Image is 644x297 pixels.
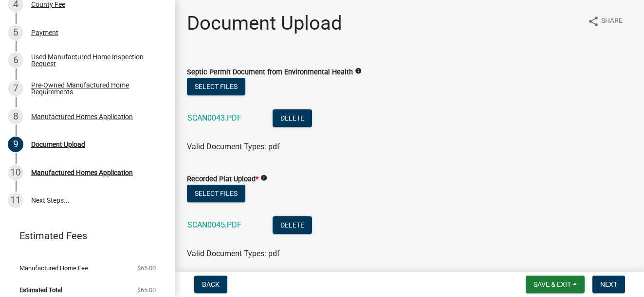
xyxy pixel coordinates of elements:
[588,16,599,27] i: share
[534,280,571,288] span: Save & Exit
[202,280,220,288] span: Back
[187,78,245,95] button: Select files
[355,68,362,74] i: info
[273,114,312,123] wm-modal-confirm: Delete Document
[273,221,312,230] wm-modal-confirm: Delete Document
[19,265,88,271] span: Manufactured Home Fee
[137,287,156,293] span: $65.00
[19,287,62,293] span: Estimated Total
[194,276,227,293] button: Back
[31,169,133,176] div: Manufactured Homes Application
[187,220,241,229] a: SCAN0045.PDF
[31,113,133,120] div: Manufactured Homes Application
[31,141,85,148] div: Document Upload
[8,25,23,40] div: 5
[187,113,241,122] a: SCAN0043.PDF
[187,185,245,202] button: Select files
[8,109,23,124] div: 8
[187,176,258,183] label: Recorded Plat Upload
[8,52,23,68] div: 6
[137,265,156,271] span: $65.00
[526,276,585,293] button: Save & Exit
[187,142,280,151] span: Valid Document Types: pdf
[8,81,23,96] div: 7
[31,29,58,36] div: Payment
[187,69,353,76] label: Septic Permit Document from Environmental Health
[273,216,312,234] button: Delete
[31,82,160,95] div: Pre-Owned Manufactured Home Requirements
[8,165,23,180] div: 10
[580,12,630,31] button: shareShare
[187,12,342,35] h1: Document Upload
[273,109,312,127] button: Delete
[592,276,625,293] button: Next
[31,53,160,67] div: Used Manufactured Home Inspection Request
[8,192,23,208] div: 11
[260,175,267,181] i: info
[601,16,623,27] span: Share
[8,226,160,245] a: Estimated Fees
[187,249,280,258] span: Valid Document Types: pdf
[31,1,65,8] div: County Fee
[8,137,23,152] div: 9
[600,280,617,288] span: Next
